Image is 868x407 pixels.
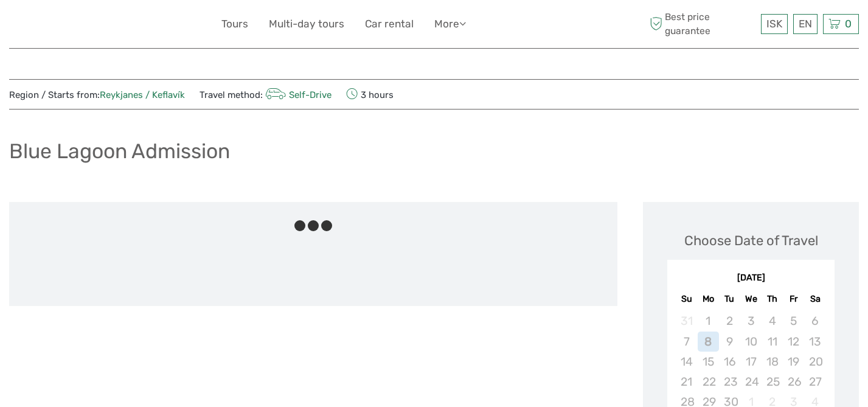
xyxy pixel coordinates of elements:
[804,372,825,392] div: Not available Saturday, September 27th, 2025
[676,332,697,352] div: Not available Sunday, September 7th, 2025
[740,352,762,372] div: Not available Wednesday, September 17th, 2025
[698,291,719,307] div: Mo
[740,332,762,352] div: Not available Wednesday, September 10th, 2025
[719,352,740,372] div: Not available Tuesday, September 16th, 2025
[783,352,804,372] div: Not available Friday, September 19th, 2025
[100,89,185,100] a: Reykjanes / Keflavík
[263,89,332,100] a: Self-Drive
[766,18,782,30] span: ISK
[719,372,740,392] div: Not available Tuesday, September 23rd, 2025
[698,332,719,352] div: Not available Monday, September 8th, 2025
[200,86,332,103] span: Travel method:
[698,311,719,331] div: Not available Monday, September 1st, 2025
[804,291,825,307] div: Sa
[719,291,740,307] div: Tu
[762,352,783,372] div: Not available Thursday, September 18th, 2025
[667,272,835,285] div: [DATE]
[676,352,697,372] div: Not available Sunday, September 14th, 2025
[647,10,758,37] span: Best price guarantee
[783,291,804,307] div: Fr
[804,311,825,331] div: Not available Saturday, September 6th, 2025
[698,352,719,372] div: Not available Monday, September 15th, 2025
[9,139,230,164] h1: Blue Lagoon Admission
[783,372,804,392] div: Not available Friday, September 26th, 2025
[762,291,783,307] div: Th
[843,18,853,30] span: 0
[804,352,825,372] div: Not available Saturday, September 20th, 2025
[762,311,783,331] div: Not available Thursday, September 4th, 2025
[676,291,697,307] div: Su
[719,311,740,331] div: Not available Tuesday, September 2nd, 2025
[719,332,740,352] div: Not available Tuesday, September 9th, 2025
[698,372,719,392] div: Not available Monday, September 22nd, 2025
[783,311,804,331] div: Not available Friday, September 5th, 2025
[783,332,804,352] div: Not available Friday, September 12th, 2025
[762,332,783,352] div: Not available Thursday, September 11th, 2025
[221,15,248,33] a: Tours
[365,15,414,33] a: Car rental
[434,15,466,33] a: More
[684,231,818,250] div: Choose Date of Travel
[740,311,762,331] div: Not available Wednesday, September 3rd, 2025
[676,311,697,331] div: Not available Sunday, August 31st, 2025
[740,372,762,392] div: Not available Wednesday, September 24th, 2025
[9,89,185,102] span: Region / Starts from:
[740,291,762,307] div: We
[804,332,825,352] div: Not available Saturday, September 13th, 2025
[762,372,783,392] div: Not available Thursday, September 25th, 2025
[269,15,344,33] a: Multi-day tours
[346,86,394,103] span: 3 hours
[9,9,71,39] img: 632-1a1f61c2-ab70-46c5-a88f-57c82c74ba0d_logo_small.jpg
[793,14,818,34] div: EN
[676,372,697,392] div: Not available Sunday, September 21st, 2025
